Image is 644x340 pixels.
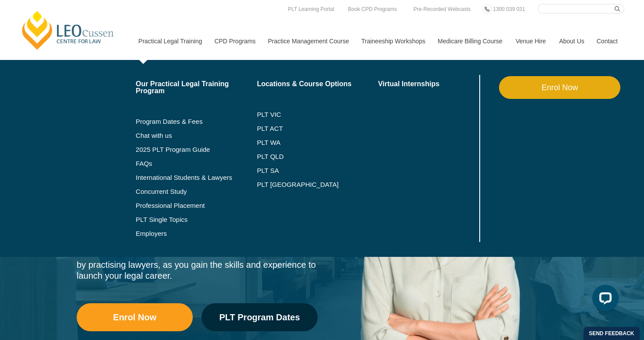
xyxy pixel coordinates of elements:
[257,125,378,132] a: PLT ACT
[355,22,431,60] a: Traineeship Workshops
[257,139,356,146] a: PLT WA
[411,4,473,14] a: Pre-Recorded Webcasts
[491,4,527,14] a: 1300 039 031
[132,22,208,60] a: Practical Legal Training
[257,81,378,88] a: Locations & Course Options
[113,313,156,322] span: Enrol Now
[136,146,235,153] a: 2025 PLT Program Guide
[136,230,257,237] a: Employers
[286,4,336,14] a: PLT Learning Portal
[136,132,257,139] a: Chat with us
[552,22,590,60] a: About Us
[257,181,378,188] a: PLT [GEOGRAPHIC_DATA]
[136,202,257,209] a: Professional Placement
[202,303,318,331] a: PLT Program Dates
[208,22,261,60] a: CPD Programs
[378,81,478,88] a: Virtual Internships
[219,313,300,322] span: PLT Program Dates
[136,81,257,95] a: Our Practical Legal Training Program
[257,111,378,118] a: PLT VIC
[136,118,257,125] a: Program Dates & Fees
[77,249,318,281] div: Learn in a simulated law firm environment and be mentored by practising lawyers, as you gain the ...
[136,216,257,223] a: PLT Single Topics
[77,303,193,331] a: Enrol Now
[346,4,399,14] a: Book CPD Programs
[509,22,552,60] a: Venue Hire
[136,174,257,181] a: International Students & Lawyers
[136,188,257,195] a: Concurrent Study
[590,22,624,60] a: Contact
[257,167,378,174] a: PLT SA
[585,281,622,318] iframe: LiveChat chat widget
[431,22,509,60] a: Medicare Billing Course
[20,10,117,51] a: [PERSON_NAME] Centre for Law
[493,6,525,12] span: 1300 039 031
[262,22,355,60] a: Practice Management Course
[136,160,257,167] a: FAQs
[499,76,620,99] a: Enrol Now
[257,153,378,160] a: PLT QLD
